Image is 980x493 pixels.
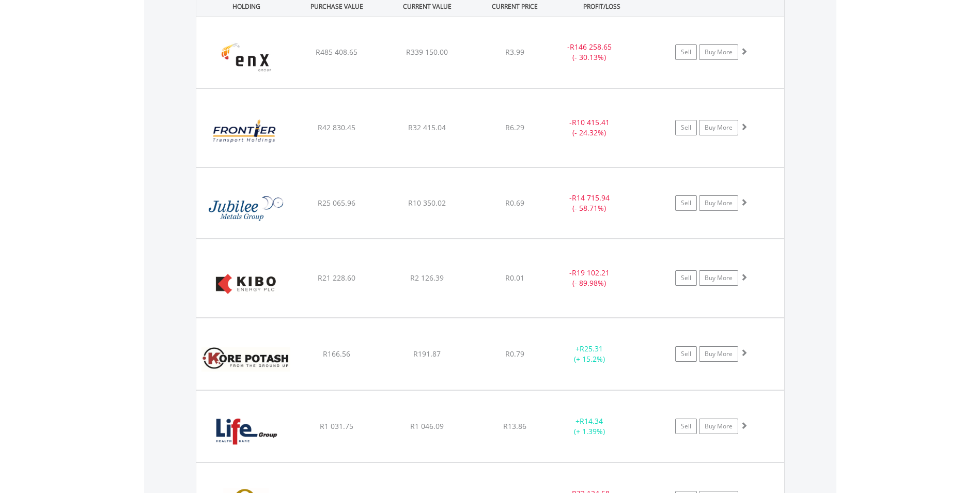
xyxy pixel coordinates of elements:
span: R146 258.65 [570,42,612,52]
span: R32 415.04 [408,122,446,132]
div: - (- 24.32%) [551,117,629,138]
a: Buy More [699,44,738,60]
div: + (+ 15.2%) [551,344,629,364]
span: R13.86 [503,421,526,431]
img: EQU.ZA.KP2.png [201,331,290,387]
span: R191.87 [413,349,441,359]
span: R0.79 [505,349,524,359]
span: R2 126.39 [410,273,444,283]
span: R0.69 [505,198,524,208]
span: R339 150.00 [406,47,448,57]
a: Sell [675,120,697,135]
span: R42 830.45 [318,122,355,132]
span: R1 031.75 [320,421,353,431]
span: R1 046.09 [410,421,444,431]
span: R3.99 [505,47,524,57]
a: Buy More [699,419,738,434]
span: R0.01 [505,273,524,283]
span: R10 350.02 [408,198,446,208]
img: EQU.ZA.KBO.png [201,252,290,314]
span: R19 102.21 [572,268,610,278]
span: R14 715.94 [572,193,610,203]
a: Buy More [699,120,738,135]
div: - (- 58.71%) [551,193,629,213]
span: R14.34 [580,416,603,426]
a: Buy More [699,346,738,362]
span: R485 408.65 [316,47,357,57]
div: + (+ 1.39%) [551,416,629,437]
span: R21 228.60 [318,273,355,283]
img: EQU.ZA.JBL.png [201,181,290,236]
a: Sell [675,346,697,362]
a: Sell [675,195,697,211]
span: R10 415.41 [572,117,610,127]
a: Buy More [699,270,738,286]
img: EQU.ZA.ENX.png [201,29,290,85]
img: EQU.ZA.FTH.png [201,102,290,164]
span: R166.56 [323,349,350,359]
div: - (- 89.98%) [551,268,629,288]
div: - (- 30.13%) [551,42,629,63]
span: R25 065.96 [318,198,355,208]
a: Buy More [699,195,738,211]
span: R25.31 [580,344,603,353]
img: EQU.ZA.LHC.png [201,404,290,459]
a: Sell [675,419,697,434]
span: R6.29 [505,122,524,132]
a: Sell [675,270,697,286]
a: Sell [675,44,697,60]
